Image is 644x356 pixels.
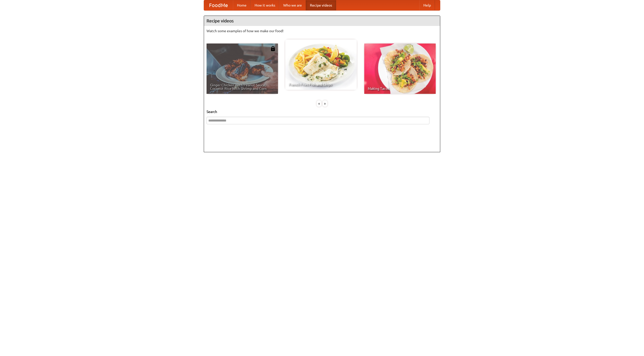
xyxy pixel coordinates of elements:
a: Help [419,0,435,10]
a: French Fries Fish and Chips [285,39,357,90]
img: 483408.png [270,46,275,51]
span: Making Tacos [368,87,432,90]
div: » [323,100,327,107]
p: Watch some examples of how we make our food! [207,28,437,33]
span: French Fries Fish and Chips [289,83,353,86]
a: Recipe videos [306,0,336,10]
a: FoodMe [204,0,233,10]
a: Making Tacos [364,44,436,94]
div: « [317,100,321,107]
a: Who we are [279,0,306,10]
a: Home [233,0,251,10]
h4: Recipe videos [204,16,440,26]
a: How it works [251,0,279,10]
h5: Search [207,109,437,114]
